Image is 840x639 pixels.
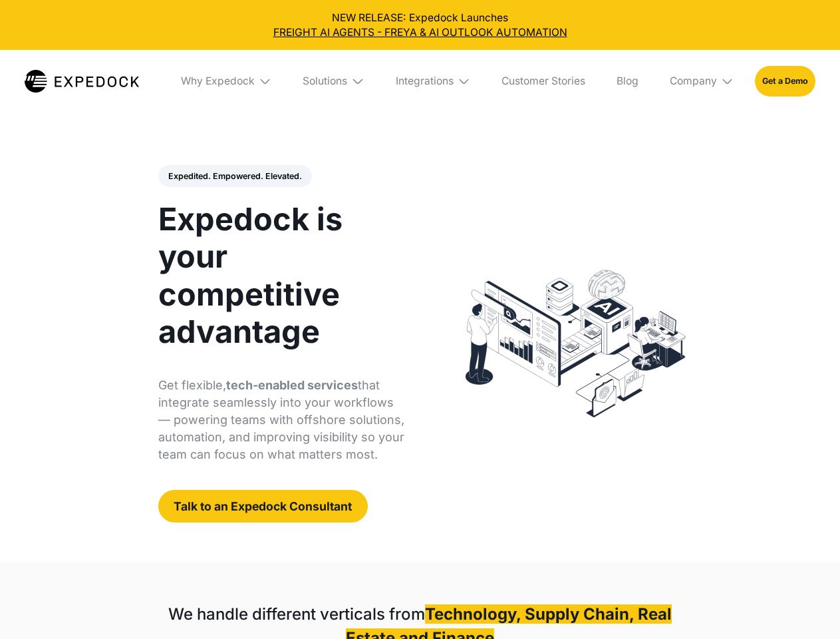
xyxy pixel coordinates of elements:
a: Talk to an Expedock Consultant [158,490,368,523]
div: Solutions [303,75,347,88]
div: Company [659,50,744,112]
a: FREIGHT AI AGENTS - FREYA & AI OUTLOOK AUTOMATION [11,25,830,40]
div: Solutions [293,50,375,112]
a: Customer Stories [491,50,595,112]
strong: tech-enabled services [226,378,358,392]
div: NEW RELEASE: Expedock Launches [11,11,830,40]
strong: We handle different verticals from [168,604,425,624]
p: Get flexible, that integrate seamlessly into your workflows — powering teams with offshore soluti... [158,377,405,463]
div: Why Expedock [181,75,255,88]
a: Blog [606,50,648,112]
div: Integrations [396,75,454,88]
a: Get a Demo [755,66,815,96]
h1: Expedock is your competitive advantage [158,200,405,350]
div: Why Expedock [170,50,282,112]
div: Company [670,75,717,88]
div: Integrations [385,50,481,112]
